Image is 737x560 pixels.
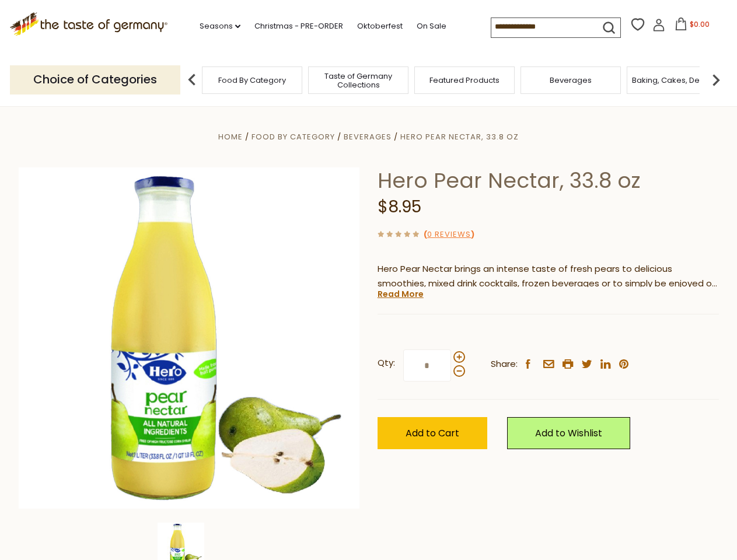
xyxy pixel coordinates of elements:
[400,131,519,142] a: Hero Pear Nectar, 33.8 oz
[254,20,343,33] a: Christmas - PRE-ORDER
[378,167,719,194] h1: Hero Pear Nectar, 33.8 oz
[19,167,360,509] img: Hero Pear Nectar, 33.8 oz
[632,76,722,85] a: Baking, Cakes, Desserts
[406,426,459,440] span: Add to Cart
[690,19,710,29] span: $0.00
[200,20,240,33] a: Seasons
[427,229,471,241] a: 0 Reviews
[429,76,500,85] a: Featured Products
[378,288,424,300] a: Read More
[424,229,474,240] span: ( )
[704,68,728,92] img: next arrow
[180,68,204,92] img: previous arrow
[252,131,335,142] a: Food By Category
[218,131,243,142] a: Home
[491,357,518,372] span: Share:
[10,65,180,94] p: Choice of Categories
[218,76,286,85] a: Food By Category
[378,195,421,218] span: $8.95
[417,20,446,33] a: On Sale
[378,356,395,370] strong: Qty:
[507,417,630,449] a: Add to Wishlist
[312,72,405,89] a: Taste of Germany Collections
[357,20,403,33] a: Oktoberfest
[668,17,717,35] button: $0.00
[403,349,451,381] input: Qty:
[550,76,592,85] a: Beverages
[378,417,487,449] button: Add to Cart
[378,262,719,291] p: Hero Pear Nectar brings an intense taste of fresh pears to delicious smoothies, mixed drink cockt...
[344,131,392,142] a: Beverages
